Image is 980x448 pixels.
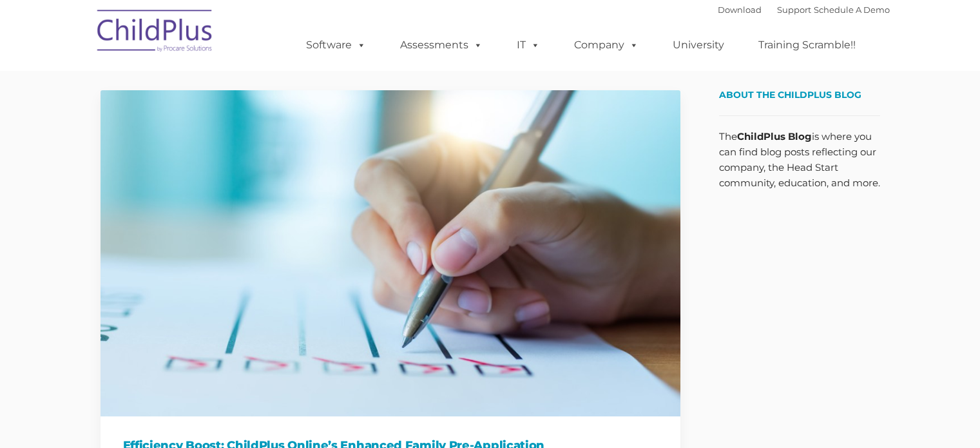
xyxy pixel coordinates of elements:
a: Company [561,32,651,58]
font: | [718,5,890,15]
a: Support [777,5,811,15]
a: IT [504,32,553,58]
strong: ChildPlus Blog [737,130,812,142]
a: Schedule A Demo [814,5,890,15]
a: Software [293,32,379,58]
a: University [660,32,737,58]
span: About the ChildPlus Blog [719,89,861,101]
a: Download [718,5,762,15]
img: ChildPlus by Procare Solutions [91,1,220,65]
a: Assessments [387,32,495,58]
img: Efficiency Boost: ChildPlus Online's Enhanced Family Pre-Application Process - Streamlining Appli... [101,90,680,416]
p: The is where you can find blog posts reflecting our company, the Head Start community, education,... [719,129,880,191]
a: Training Scramble!! [745,32,869,58]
